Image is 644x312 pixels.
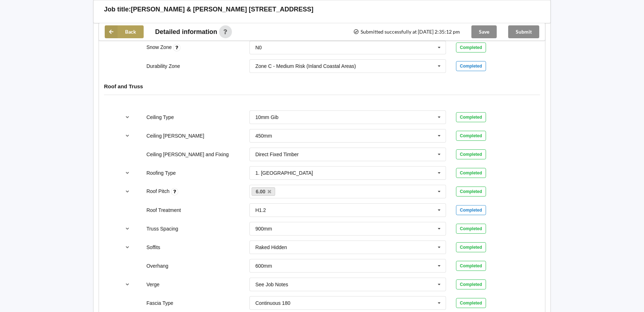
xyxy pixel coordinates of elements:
[105,25,144,38] button: Back
[147,114,174,120] label: Ceiling Type
[147,188,171,194] label: Roof Pitch
[147,300,173,306] label: Fascia Type
[252,187,275,196] a: 6.00
[456,131,486,141] div: Completed
[147,152,229,157] label: Ceiling [PERSON_NAME] and Fixing
[147,226,178,232] label: Truss Spacing
[121,167,135,179] button: reference-toggle
[456,43,486,53] div: Completed
[121,222,135,235] button: reference-toggle
[147,282,160,287] label: Verge
[255,301,290,306] div: Continuous 180
[121,111,135,124] button: reference-toggle
[147,170,176,176] label: Roofing Type
[147,207,181,213] label: Roof Treatment
[456,168,486,178] div: Completed
[255,226,272,231] div: 900mm
[147,63,180,69] label: Durability Zone
[255,152,298,157] div: Direct Fixed Timber
[456,298,486,308] div: Completed
[255,170,313,175] div: 1. [GEOGRAPHIC_DATA]
[255,245,287,250] div: Raked Hidden
[147,244,160,250] label: Soffits
[121,241,135,254] button: reference-toggle
[255,115,278,120] div: 10mm Gib
[131,5,313,14] h3: [PERSON_NAME] & [PERSON_NAME] [STREET_ADDRESS]
[147,263,168,269] label: Overhang
[353,29,460,34] span: Submitted successfully at [DATE] 2:35:12 pm
[255,45,262,50] div: N0
[255,64,356,69] div: Zone C - Medium Risk (Inland Coastal Areas)
[104,5,131,14] h3: Job title:
[121,185,135,198] button: reference-toggle
[456,149,486,159] div: Completed
[456,187,486,197] div: Completed
[255,282,288,287] div: See Job Notes
[255,263,272,268] div: 600mm
[155,29,217,35] span: Detailed information
[456,205,486,215] div: Completed
[255,133,272,138] div: 450mm
[456,61,486,71] div: Completed
[456,261,486,271] div: Completed
[456,112,486,122] div: Completed
[147,133,204,139] label: Ceiling [PERSON_NAME]
[456,224,486,234] div: Completed
[456,242,486,252] div: Completed
[121,278,135,291] button: reference-toggle
[121,129,135,142] button: reference-toggle
[255,208,266,213] div: H1.2
[456,279,486,289] div: Completed
[104,83,540,90] h4: Roof and Truss
[147,44,173,50] label: Snow Zone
